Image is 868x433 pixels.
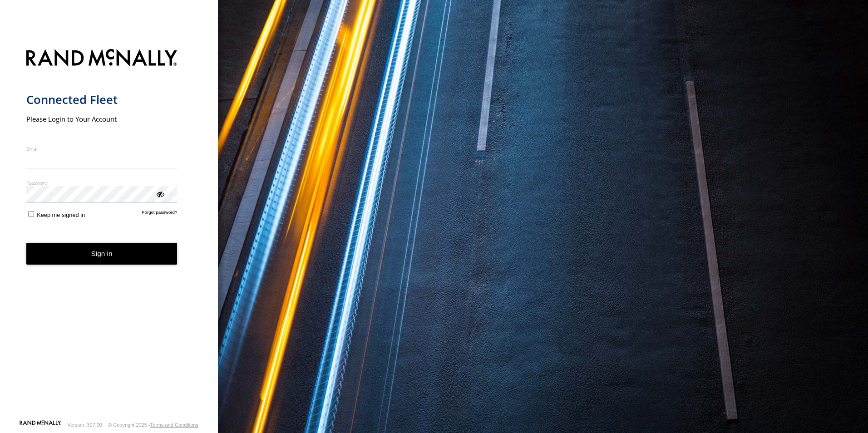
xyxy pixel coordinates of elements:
[28,211,34,217] input: Keep me signed in
[108,422,198,428] div: © Copyright 2025 -
[142,210,178,218] a: Forgot password?
[26,243,178,265] button: Sign in
[26,145,178,152] label: Email
[37,212,85,218] span: Keep me signed in
[26,44,192,419] form: main
[150,422,198,428] a: Terms and Conditions
[26,179,178,186] label: Password
[68,422,102,428] div: Version: 307.00
[155,189,164,198] div: ViewPassword
[20,420,61,429] a: Visit our Website
[26,92,178,107] h1: Connected Fleet
[26,114,178,123] h2: Please Login to Your Account
[26,47,178,70] img: Rand McNally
